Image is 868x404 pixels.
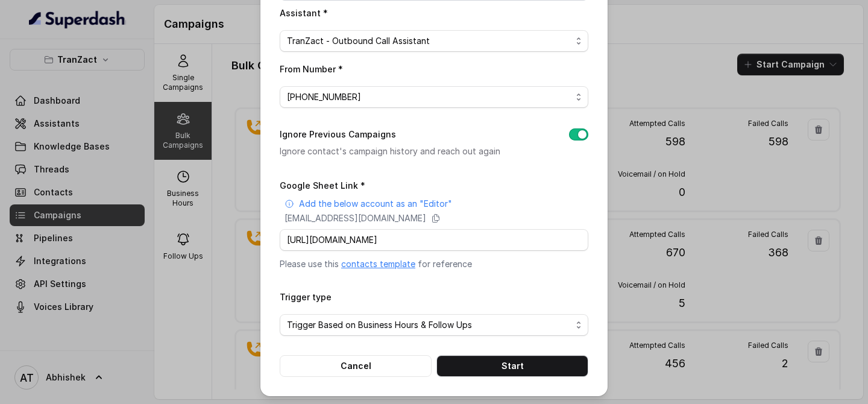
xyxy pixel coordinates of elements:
label: Ignore Previous Campaigns [280,127,396,142]
button: Trigger Based on Business Hours & Follow Ups [280,314,588,336]
p: Ignore contact's campaign history and reach out again [280,144,550,159]
button: TranZact - Outbound Call Assistant [280,30,588,52]
span: TranZact - Outbound Call Assistant [287,34,430,48]
p: Add the below account as an "Editor" [299,198,452,210]
label: Trigger type [280,292,332,302]
label: Assistant * [280,8,328,18]
p: Please use this for reference [280,258,588,270]
label: From Number * [280,64,343,74]
button: [PHONE_NUMBER] [280,86,588,108]
span: Trigger Based on Business Hours & Follow Ups [287,318,472,332]
button: Cancel [280,355,432,377]
a: contacts template [341,259,415,269]
label: Google Sheet Link * [280,180,365,191]
button: Start [436,355,588,377]
span: [PHONE_NUMBER] [287,90,361,104]
p: [EMAIL_ADDRESS][DOMAIN_NAME] [285,212,426,224]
